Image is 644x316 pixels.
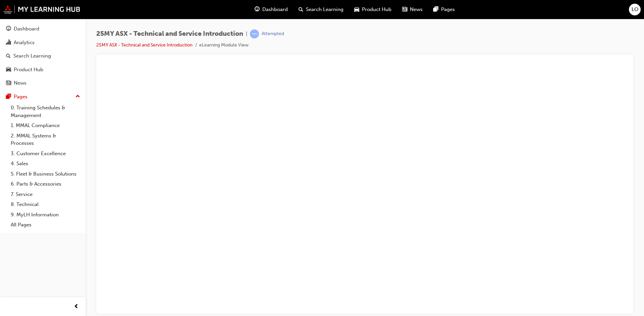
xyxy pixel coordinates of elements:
span: news-icon [402,5,407,14]
a: 7. Service [8,189,83,200]
span: up-icon [75,92,80,101]
div: News [14,79,26,87]
a: 1. MMAL Compliance [8,120,83,131]
div: Search Learning [13,52,51,60]
a: pages-iconPages [428,3,460,16]
span: Pages [441,6,455,13]
span: search-icon [299,5,303,14]
span: pages-icon [6,94,11,100]
a: News [3,77,83,89]
span: News [410,6,423,13]
span: news-icon [6,80,11,86]
div: Attempted [262,31,284,37]
span: learningRecordVerb_ATTEMPT-icon [250,29,259,38]
div: Dashboard [14,25,39,33]
span: | [246,30,247,38]
a: 2. MMAL Systems & Processes [8,131,83,148]
a: 3. Customer Excellence [8,148,83,159]
a: Search Learning [3,50,83,62]
a: 8. Technical [8,199,83,210]
a: 25MY ASX - Technical and Service Introduction [96,42,193,48]
a: All Pages [8,220,83,230]
span: Dashboard [262,6,288,13]
span: guage-icon [255,5,260,14]
span: 25MY ASX - Technical and Service Introduction [96,30,243,38]
div: Analytics [14,39,35,46]
span: Product Hub [362,6,391,13]
span: LO [632,6,638,13]
div: Pages [14,93,28,101]
span: search-icon [6,53,11,59]
a: 9. MyLH Information [8,210,83,220]
button: LO [629,4,641,15]
li: eLearning Module View [199,41,249,49]
span: Search Learning [306,6,343,13]
a: 5. Fleet & Business Solutions [8,169,83,179]
a: Analytics [3,36,83,49]
a: Product Hub [3,64,83,76]
a: car-iconProduct Hub [349,3,397,16]
span: prev-icon [74,303,79,311]
a: 4. Sales [8,159,83,169]
img: mmal [3,5,80,14]
span: pages-icon [433,5,438,14]
button: Pages [3,91,83,103]
a: 6. Parts & Accessories [8,179,83,189]
a: Dashboard [3,23,83,35]
button: DashboardAnalyticsSearch LearningProduct HubNews [3,21,83,91]
a: guage-iconDashboard [249,3,293,16]
div: Product Hub [14,66,43,74]
span: chart-icon [6,40,11,46]
a: search-iconSearch Learning [293,3,349,16]
a: 0. Training Schedules & Management [8,103,83,120]
a: news-iconNews [397,3,428,16]
span: car-icon [354,5,359,14]
span: guage-icon [6,26,11,32]
span: car-icon [6,67,11,73]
